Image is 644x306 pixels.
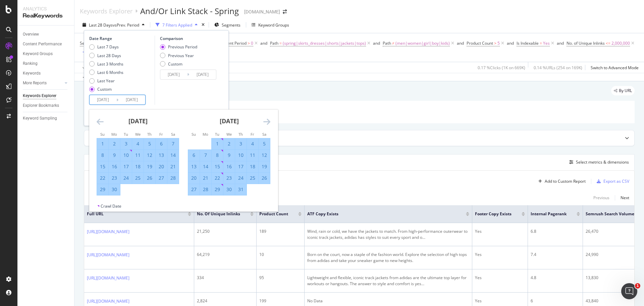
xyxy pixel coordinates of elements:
div: Custom [89,86,123,92]
button: and [260,40,267,46]
span: No. of Unique Inlinks [197,211,240,217]
button: Keyword Groups [249,19,292,30]
span: ATF Copy Exists [307,211,456,217]
button: Apply [80,62,99,73]
div: [DOMAIN_NAME] [244,8,280,15]
a: [URL][DOMAIN_NAME] [87,228,129,235]
div: Lightweight and flexible, iconic track jackets from adidas are the ultimate top layer for workout... [307,275,469,287]
td: Selected. Tuesday, July 29, 2025 [212,184,223,195]
td: Selected. Sunday, June 15, 2025 [97,161,109,172]
td: Selected. Sunday, July 13, 2025 [188,161,200,172]
div: 22 [212,175,223,181]
td: Selected. Wednesday, July 9, 2025 [223,149,235,161]
div: and [507,40,514,46]
div: Crawl Date [101,203,121,209]
span: Last 28 Days [89,22,113,28]
div: No Data [307,298,469,304]
td: Selected. Saturday, July 12, 2025 [259,149,270,161]
td: Selected. Friday, June 6, 2025 [156,138,167,149]
a: [URL][DOMAIN_NAME] [87,298,129,305]
input: End Date [118,95,145,104]
div: Last 6 Months [89,70,123,75]
td: Selected. Sunday, July 27, 2025 [188,184,200,195]
td: Selected. Sunday, June 29, 2025 [97,184,109,195]
td: Selected. Thursday, June 5, 2025 [144,138,156,149]
div: Yes [475,298,525,304]
button: Select metrics & dimensions [567,158,629,166]
td: Selected. Friday, July 11, 2025 [247,149,259,161]
div: Keyword Sampling [23,115,57,122]
td: Selected. Friday, June 13, 2025 [156,149,167,161]
td: Selected. Friday, July 25, 2025 [247,172,259,184]
div: Add to Custom Report [545,179,586,183]
div: 4.8 [531,275,580,281]
span: 1 [635,283,640,289]
div: 27 [188,186,200,193]
td: Selected. Tuesday, June 24, 2025 [120,172,132,184]
button: and [507,40,514,46]
span: = [279,40,282,46]
button: Add Filter [80,48,107,56]
td: Selected. Saturday, July 5, 2025 [259,138,270,149]
a: Keywords Explorer [23,92,69,99]
td: Selected. Tuesday, June 17, 2025 [120,161,132,172]
span: Is Indexable [517,40,539,46]
div: Last 6 Months [97,70,123,75]
div: Date Range [89,36,153,41]
div: 13 [188,163,200,170]
small: Mo [203,132,208,137]
strong: [DATE] [220,117,239,125]
div: Previous Period [168,44,197,50]
input: Start Date [90,95,116,104]
td: Selected. Tuesday, July 22, 2025 [212,172,223,184]
button: Previous [593,194,609,202]
a: Content Performance [23,41,69,48]
td: Selected. Tuesday, July 1, 2025 [212,138,223,149]
input: Start Date [160,70,187,79]
div: Content Performance [23,41,62,48]
div: 25 [247,175,258,181]
td: Selected. Wednesday, June 11, 2025 [132,149,144,161]
div: 10 [120,152,132,159]
td: Selected. Wednesday, June 4, 2025 [132,138,144,149]
div: 29 [212,186,223,193]
span: (spring|skirts_dresses|shorts|jackets|tops) [283,39,366,48]
div: 4 [247,140,258,147]
td: Selected. Saturday, June 14, 2025 [167,149,179,161]
td: Selected. Friday, June 20, 2025 [156,161,167,172]
div: 28 [167,175,179,181]
span: Yes [543,39,550,48]
td: Selected. Thursday, July 31, 2025 [235,184,247,195]
small: Sa [171,132,175,137]
div: 19 [259,163,270,170]
span: Internal Pagerank [531,211,567,217]
div: 7.4 [531,252,580,258]
div: 24 [235,175,247,181]
div: 20 [156,163,167,170]
div: Keyword Groups [258,22,289,28]
td: Selected. Monday, June 30, 2025 [109,184,120,195]
div: 7 [167,140,179,147]
div: Keywords Explorer [80,7,132,15]
div: 5 [144,140,155,147]
div: and [373,40,380,46]
div: 1 [97,140,108,147]
a: Keyword Sampling [23,115,69,122]
div: Explorer Bookmarks [23,102,59,109]
div: Calendar [89,110,278,203]
div: Born on the court, now a staple of the fashion world. Explore the selection of high tops from adi... [307,252,469,264]
div: More Reports [23,80,47,87]
span: (men|women|girl|boy|kids) [395,39,450,48]
td: Selected. Monday, June 16, 2025 [109,161,120,172]
span: Product Count [467,40,493,46]
a: Keyword Groups [23,50,69,57]
small: We [135,132,141,137]
button: 7 Filters Applied [153,19,200,30]
div: Move backward to switch to the previous month. [97,118,104,126]
div: 6.8 [531,228,580,234]
div: 21 [167,163,179,170]
div: 0.17 % Clicks ( 1K on 669K ) [478,65,525,71]
div: 5 [259,140,270,147]
td: Selected. Saturday, July 26, 2025 [259,172,270,184]
div: Keyword Groups [23,50,53,57]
